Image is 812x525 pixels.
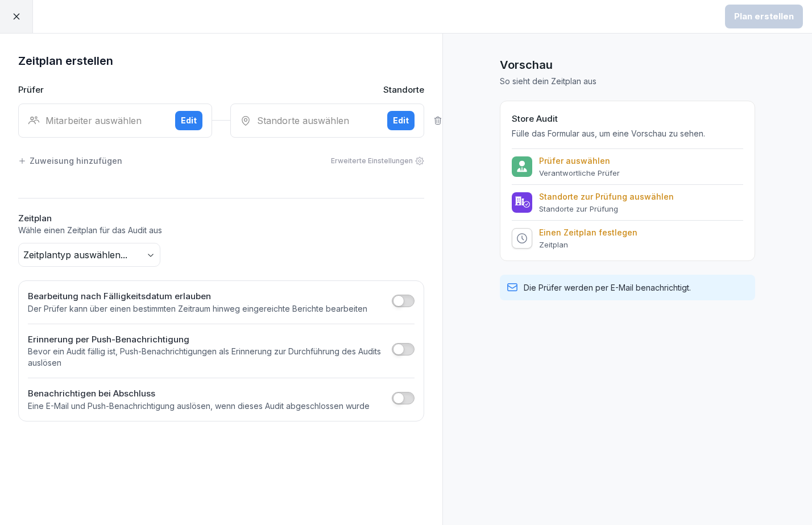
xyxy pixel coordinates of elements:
p: Eine E-Mail und Push-Benachrichtigung auslösen, wenn dieses Audit abgeschlossen wurde [28,400,370,412]
h1: Vorschau [500,56,755,73]
div: Erweiterte Einstellungen [331,156,424,166]
div: Mitarbeiter auswählen [28,114,166,127]
h2: Benachrichtigen bei Abschluss [28,387,370,400]
p: Die Prüfer werden per E-Mail benachrichtigt. [524,282,691,293]
p: Fülle das Formular aus, um eine Vorschau zu sehen. [512,128,743,139]
p: So sieht dein Zeitplan aus [500,76,755,87]
button: Edit [175,111,202,130]
h2: Zeitplan [18,212,424,225]
p: Bevor ein Audit fällig ist, Push-Benachrichtigungen als Erinnerung zur Durchführung des Audits au... [28,346,386,369]
h2: Bearbeitung nach Fälligkeitsdatum erlauben [28,290,367,303]
p: Einen Zeitplan festlegen [539,228,637,238]
p: Standorte zur Prüfung [539,204,674,213]
div: Plan erstellen [734,10,794,23]
h1: Zeitplan erstellen [18,52,424,70]
div: Zuweisung hinzufügen [18,155,122,167]
p: Standorte zur Prüfung auswählen [539,192,674,202]
button: Edit [387,111,415,130]
div: Edit [181,114,197,127]
button: Plan erstellen [725,5,803,28]
h2: Erinnerung per Push-Benachrichtigung [28,333,386,346]
h2: Store Audit [512,113,743,126]
p: Verantwortliche Prüfer [539,168,620,177]
p: Prüfer auswählen [539,156,620,166]
p: Standorte [383,84,424,97]
div: Edit [393,114,409,127]
p: Prüfer [18,84,44,97]
p: Der Prüfer kann über einen bestimmten Zeitraum hinweg eingereichte Berichte bearbeiten [28,303,367,315]
p: Zeitplan [539,240,637,249]
div: Standorte auswählen [240,114,378,127]
p: Wähle einen Zeitplan für das Audit aus [18,225,424,236]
